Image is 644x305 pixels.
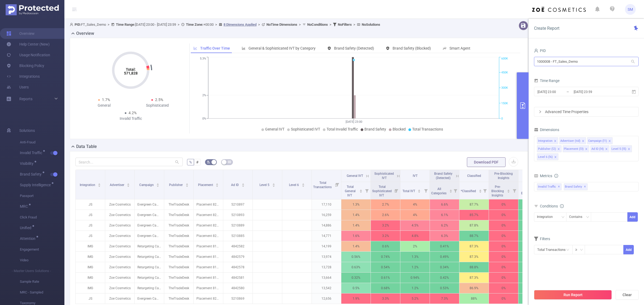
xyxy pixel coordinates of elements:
[569,213,586,221] div: Contains
[196,160,199,164] span: #
[467,157,506,167] button: Download PDF
[223,241,253,251] p: 4842582
[582,140,584,143] i: icon: close
[312,262,341,272] p: 13,728
[312,210,341,220] p: 16,259
[418,189,421,192] div: Sort
[501,71,508,74] tspan: 450K
[554,156,557,159] i: icon: close
[76,30,94,37] h2: Overview
[215,183,219,186] div: Sort
[345,120,362,124] tspan: [DATE] 23:00
[431,187,447,195] span: All Categories
[102,98,110,102] span: 1.7%
[198,183,214,187] span: Placement
[402,189,416,193] span: Total IVT
[76,262,105,272] p: IMG
[563,145,589,152] li: Placement (l3)
[110,183,125,187] span: Advertiser
[362,23,380,27] b: No Solutions
[164,210,193,220] p: TheTradeDesk
[70,23,380,27] span: FT_Sales_Demo [DATE] 23:00 - [DATE] 23:59 +00:00
[430,252,459,262] p: 0.49%
[540,204,564,208] span: Conditions
[459,220,489,230] p: 87.8%
[341,220,371,230] p: 1.4%
[489,220,518,230] p: 0%
[98,183,101,186] div: Sort
[105,241,134,251] p: Zoe Cosmetics
[371,199,400,210] p: 2.7%
[20,204,30,208] span: MRC
[223,231,253,241] p: 5210885
[612,146,626,152] div: Level 5 (l5)
[608,140,611,143] i: icon: close
[80,183,96,187] span: Integration
[164,231,193,241] p: TheTradeDesk
[302,183,305,186] div: Sort
[19,97,32,101] span: Reports
[449,46,470,50] span: Smart Agent
[422,182,430,199] i: Filter menu
[312,220,341,230] p: 14,886
[501,117,503,120] tspan: 0
[78,103,131,108] div: General
[116,23,135,27] b: Time Range:
[554,140,557,143] i: icon: close
[223,220,253,230] p: 5210889
[459,262,489,272] p: 88.8%
[400,231,430,241] p: 4.8%
[193,46,197,50] i: icon: line-chart
[537,88,580,95] input: Start date
[185,183,188,184] i: icon: caret-up
[360,189,363,190] i: icon: caret-up
[194,252,223,262] p: Placement 8141800
[189,160,192,164] span: %
[307,23,328,27] b: No Conditions
[580,248,583,252] i: icon: down
[185,183,189,186] div: Sort
[560,137,580,144] div: Advertiser (tid)
[186,23,203,27] b: Time Zone:
[76,199,105,210] p: JS
[135,210,164,220] p: Evergreen Campaign
[564,183,588,190] span: Brand Safety
[20,287,64,298] span: MRC - Sampled
[105,231,134,241] p: Zoe Cosmetics
[131,103,184,108] div: Sophisticated
[194,231,223,241] p: Placement 8290435
[6,71,40,82] a: Integrations
[312,241,341,251] p: 14,199
[352,23,357,27] span: >
[105,252,134,262] p: Zoe Cosmetics
[511,182,518,199] i: Filter menu
[135,252,164,262] p: Retargeting Campaign
[194,241,223,251] p: Placement 8141800
[341,252,371,262] p: 0.56%
[518,231,548,241] p: 0%
[371,210,400,220] p: 2.6%
[610,145,632,152] li: Level 5 (l5)
[518,241,548,251] p: 0%
[328,23,333,27] span: >
[228,160,231,163] i: icon: table
[372,185,392,197] span: Total Sophisticated IVT
[538,146,556,152] div: Publisher (l2)
[207,160,210,163] i: icon: bg-colors
[164,252,193,262] p: TheTradeDesk
[127,185,130,186] i: icon: caret-down
[98,183,101,184] i: icon: caret-up
[248,46,316,50] span: General & Sophisticated IVT by Category
[430,210,459,220] p: 6.1%
[345,185,356,197] span: Total General IVT
[501,102,508,105] tspan: 150K
[557,148,560,151] i: icon: close
[489,210,518,220] p: 0%
[400,210,430,220] p: 4%
[291,127,320,131] span: Sophisticated IVT
[20,244,64,255] span: Engagement
[241,183,245,186] div: Sort
[518,210,548,220] p: 0%
[479,191,482,192] i: icon: caret-down
[341,231,371,241] p: 1.6%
